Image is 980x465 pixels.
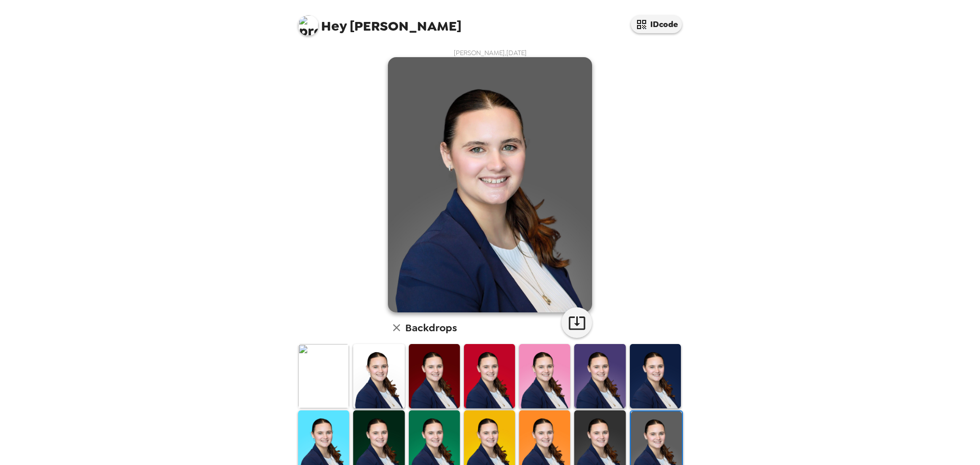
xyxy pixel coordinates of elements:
[405,320,457,336] h6: Backdrops
[298,10,461,33] span: [PERSON_NAME]
[631,15,682,33] button: IDcode
[298,15,318,36] img: profile pic
[454,48,527,57] span: [PERSON_NAME] , [DATE]
[321,17,347,35] span: Hey
[298,344,349,408] img: Original
[388,57,592,312] img: user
